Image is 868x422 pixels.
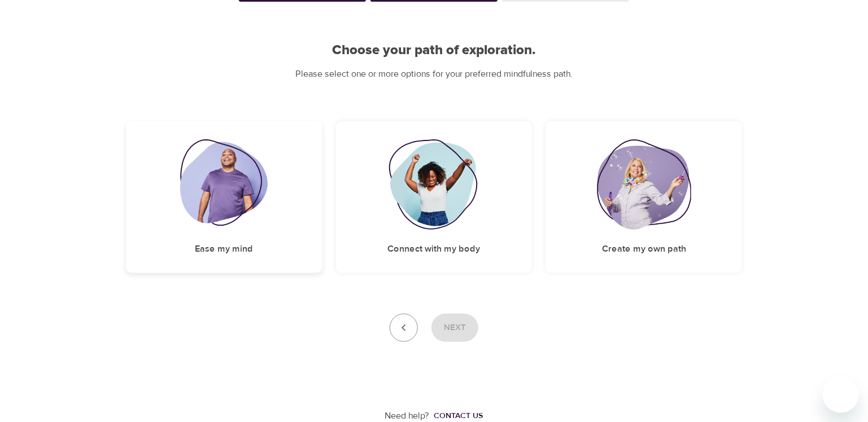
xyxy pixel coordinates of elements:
a: Contact us [430,410,483,421]
div: Contact us [434,410,483,421]
iframe: Button to launch messaging window [823,377,859,413]
div: Create my own pathCreate my own path [546,121,742,273]
h5: Ease my mind [195,243,253,255]
div: Connect with my bodyConnect with my body [336,121,533,273]
h5: Create my own path [602,243,686,255]
p: Please select one or more options for your preferred mindfulness path. [126,68,743,81]
div: Ease my mindEase my mind [126,121,322,273]
img: Ease my mind [180,139,268,230]
img: Create my own path [597,139,691,230]
h2: Choose your path of exploration. [126,42,743,59]
img: Connect with my body [389,139,480,230]
h5: Connect with my body [387,243,480,255]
